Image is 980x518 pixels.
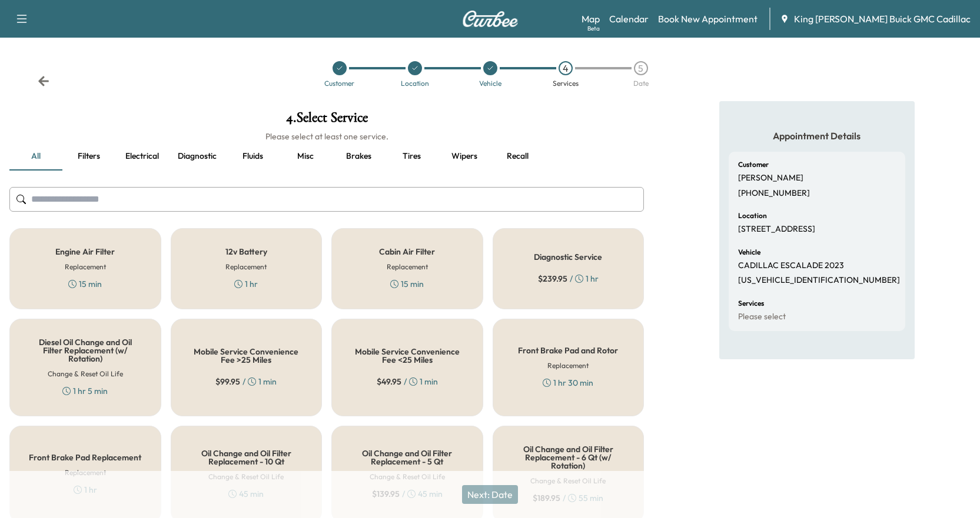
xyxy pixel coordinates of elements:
[738,224,815,235] p: [STREET_ADDRESS]
[225,262,267,272] h6: Replacement
[65,467,106,478] h6: Replacement
[387,262,428,272] h6: Replacement
[390,278,424,290] div: 15 min
[29,338,142,363] h5: Diesel Oil Change and Oil Filter Replacement (w/ Rotation)
[29,453,141,462] h5: Front Brake Pad Replacement
[65,262,106,272] h6: Replacement
[351,449,464,466] h5: Oil Change and Oil Filter Replacement - 5 Qt
[512,445,625,470] h5: Oil Change and Oil Filter Replacement - 6 Qt (w/ Rotation)
[332,142,385,171] button: Brakes
[55,248,115,256] h5: Engine Air Filter
[658,12,758,26] a: Book New Appointment
[226,142,279,171] button: Fluids
[225,248,267,256] h5: 12v Battery
[9,142,62,171] button: all
[215,376,277,387] div: / 1 min
[401,80,429,87] div: Location
[794,12,971,26] span: King [PERSON_NAME] Buick GMC Cadillac
[633,80,649,87] div: Date
[559,61,573,75] div: 4
[518,346,618,355] h5: Front Brake Pad and Rotor
[538,273,599,285] div: / 1 hr
[324,80,354,87] div: Customer
[48,369,123,379] h6: Change & Reset Oil Life
[553,80,579,87] div: Services
[538,273,567,285] span: $ 239.95
[377,376,401,387] span: $ 49.95
[738,275,900,286] p: [US_VEHICLE_IDENTIFICATION_NUMBER]
[738,212,767,219] h6: Location
[634,61,648,75] div: 5
[738,188,810,199] p: [PHONE_NUMBER]
[377,376,438,387] div: / 1 min
[729,129,905,142] h5: Appointment Details
[68,278,102,290] div: 15 min
[479,80,501,87] div: Vehicle
[462,11,519,27] img: Curbee Logo
[234,278,258,290] div: 1 hr
[534,253,602,261] h5: Diagnostic Service
[351,347,464,364] h5: Mobile Service Convenience Fee <25 Miles
[115,142,168,171] button: Electrical
[62,385,108,397] div: 1 hr 5 min
[190,347,303,364] h5: Mobile Service Convenience Fee >25 Miles
[738,260,844,271] p: CADILLAC ESCALADE 2023
[38,75,49,87] div: Back
[738,173,803,183] p: [PERSON_NAME]
[279,142,332,171] button: Misc
[9,111,644,131] h1: 4 . Select Service
[379,248,435,256] h5: Cabin Air Filter
[587,24,600,33] div: Beta
[491,142,544,171] button: Recall
[9,142,644,171] div: basic tabs example
[738,312,786,322] p: Please select
[609,12,649,26] a: Calendar
[738,249,760,256] h6: Vehicle
[738,300,764,307] h6: Services
[190,449,303,466] h5: Oil Change and Oil Filter Replacement - 10 Qt
[438,142,491,171] button: Wipers
[738,161,769,168] h6: Customer
[168,142,226,171] button: Diagnostic
[62,142,115,171] button: Filters
[547,360,589,371] h6: Replacement
[9,131,644,142] h6: Please select at least one service.
[543,377,593,389] div: 1 hr 30 min
[582,12,600,26] a: MapBeta
[385,142,438,171] button: Tires
[215,376,240,387] span: $ 99.95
